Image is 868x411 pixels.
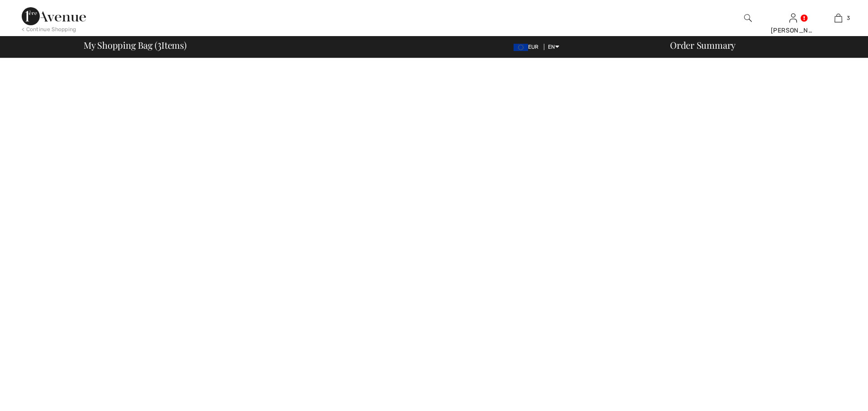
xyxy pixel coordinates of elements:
span: My Shopping Bag ( Items) [84,41,187,50]
img: search the website [744,13,752,23]
div: < Continue Shopping [22,25,76,33]
img: My Bag [835,13,842,23]
span: EN [548,44,559,50]
span: 3 [157,38,161,50]
div: Order Summary [659,41,863,50]
img: 1ère Avenue [22,7,86,25]
img: My Info [789,13,797,23]
a: 3 [816,13,860,23]
div: [PERSON_NAME] [771,26,815,35]
a: Sign In [789,14,797,22]
img: Euro [514,44,528,51]
span: 3 [847,14,850,22]
span: EUR [514,44,542,50]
